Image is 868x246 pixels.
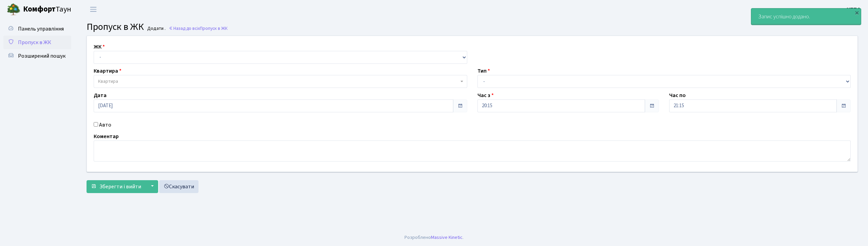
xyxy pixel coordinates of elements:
span: Таун [23,4,71,15]
label: Авто [99,121,111,129]
b: Комфорт [23,4,56,15]
span: Пропуск в ЖК [18,39,51,46]
label: Тип [477,67,490,75]
a: Скасувати [159,180,199,193]
a: Розширений пошук [3,49,71,63]
a: КПП4 [847,5,860,14]
small: Додати . [146,26,166,32]
span: Зберегти і вийти [99,183,141,190]
label: Дата [94,91,107,99]
a: Massive Kinetic [431,234,463,241]
a: Панель управління [3,22,71,36]
span: Пропуск в ЖК [87,20,144,34]
a: Назад до всіхПропуск в ЖК [169,25,228,32]
span: Розширений пошук [18,52,65,60]
button: Зберегти і вийти [87,180,146,193]
b: КПП4 [847,6,860,13]
span: Панель управління [18,25,64,33]
label: ЖК [94,43,105,51]
button: Переключити навігацію [85,4,102,15]
label: Час по [669,91,686,99]
span: Пропуск в ЖК [200,25,228,32]
a: Пропуск в ЖК [3,36,71,49]
label: Час з [477,91,494,99]
label: Коментар [94,132,119,140]
div: × [853,9,860,16]
div: Запис успішно додано. [751,8,861,25]
span: Квартира [98,78,118,85]
label: Квартира [94,67,121,75]
img: logo.png [7,3,20,16]
div: Розроблено . [404,234,464,241]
